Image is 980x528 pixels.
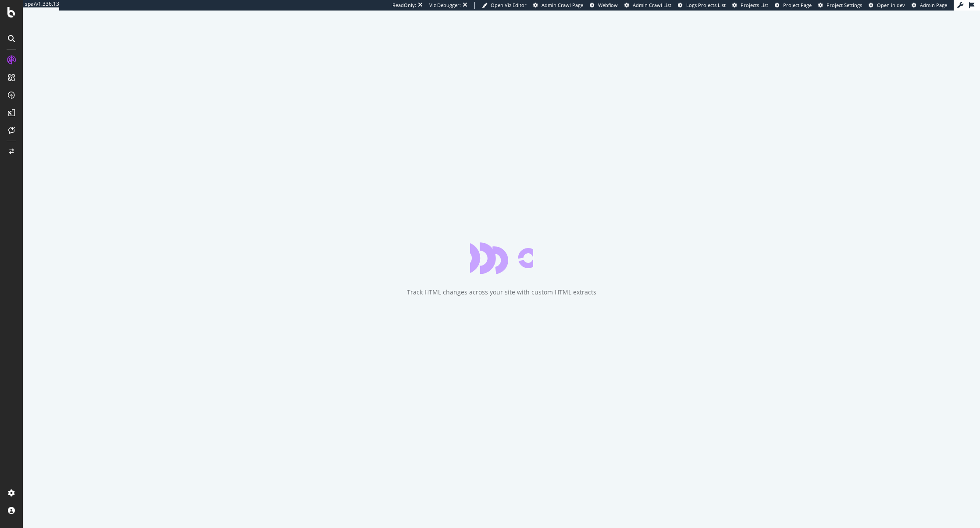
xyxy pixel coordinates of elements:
[598,2,618,8] span: Webflow
[818,2,862,9] a: Project Settings
[741,2,768,8] span: Projects List
[827,2,862,8] span: Project Settings
[542,2,583,8] span: Admin Crawl Page
[732,2,768,9] a: Projects List
[470,242,533,274] div: animation
[877,2,905,8] span: Open in dev
[392,2,416,9] div: ReadOnly:
[482,2,527,9] a: Open Viz Editor
[920,2,947,8] span: Admin Page
[686,2,726,8] span: Logs Projects List
[869,2,905,9] a: Open in dev
[429,2,461,9] div: Viz Debugger:
[783,2,812,8] span: Project Page
[678,2,726,9] a: Logs Projects List
[912,2,947,9] a: Admin Page
[491,2,527,8] span: Open Viz Editor
[533,2,583,9] a: Admin Crawl Page
[624,2,671,9] a: Admin Crawl List
[633,2,671,8] span: Admin Crawl List
[407,288,596,297] div: Track HTML changes across your site with custom HTML extracts
[590,2,618,9] a: Webflow
[775,2,812,9] a: Project Page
